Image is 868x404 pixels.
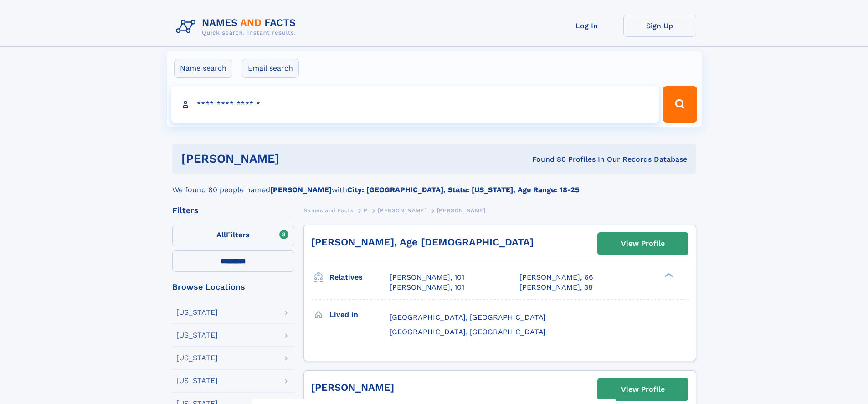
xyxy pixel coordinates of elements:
div: Filters [172,206,294,215]
div: [US_STATE] [176,332,218,339]
b: City: [GEOGRAPHIC_DATA], State: [US_STATE], Age Range: 18-25 [347,185,579,194]
div: View Profile [621,233,665,254]
input: search input [171,86,659,123]
label: Email search [242,59,299,78]
span: [PERSON_NAME] [437,207,486,214]
div: ❯ [663,272,673,278]
a: [PERSON_NAME] [378,205,426,216]
a: View Profile [598,233,688,255]
h1: [PERSON_NAME] [181,153,406,164]
a: [PERSON_NAME], 38 [519,282,593,292]
h3: Relatives [329,270,390,285]
div: We found 80 people named with . [172,174,696,195]
a: View Profile [598,378,688,400]
div: [US_STATE] [176,377,218,384]
span: [GEOGRAPHIC_DATA], [GEOGRAPHIC_DATA] [390,327,546,336]
h3: Lived in [329,307,390,322]
label: Filters [172,225,294,246]
a: [PERSON_NAME] [311,382,394,393]
a: [PERSON_NAME], Age [DEMOGRAPHIC_DATA] [311,236,534,248]
a: Log In [550,15,623,37]
a: Sign Up [623,15,696,37]
b: [PERSON_NAME] [270,185,332,194]
img: Logo Names and Facts [172,15,303,39]
button: Search Button [663,86,697,123]
div: View Profile [621,379,665,400]
a: [PERSON_NAME], 66 [519,272,593,282]
div: Browse Locations [172,283,294,291]
span: [GEOGRAPHIC_DATA], [GEOGRAPHIC_DATA] [390,313,546,322]
div: Found 80 Profiles In Our Records Database [406,154,687,164]
a: [PERSON_NAME], 101 [390,282,464,292]
label: Name search [174,59,232,78]
a: P [364,205,368,216]
div: [US_STATE] [176,309,218,316]
span: P [364,207,368,214]
span: [PERSON_NAME] [378,207,426,214]
a: [PERSON_NAME], 101 [390,272,464,282]
div: [US_STATE] [176,354,218,362]
a: Names and Facts [303,205,354,216]
span: All [216,230,226,239]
